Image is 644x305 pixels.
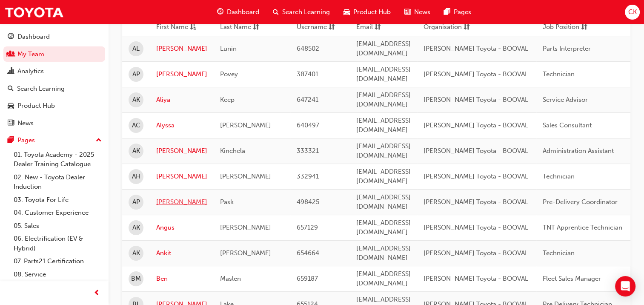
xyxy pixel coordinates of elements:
[132,197,140,207] span: AP
[94,288,100,299] span: prev-icon
[217,7,223,17] span: guage-icon
[297,173,319,180] span: 332941
[156,274,207,284] a: Ben
[356,40,411,58] span: [EMAIL_ADDRESS][DOMAIN_NAME]
[132,95,140,105] span: AK
[132,248,140,258] span: AK
[424,121,528,129] span: [PERSON_NAME] Toyota - BOOVAL
[3,29,105,45] a: Dashboard
[220,249,271,257] span: [PERSON_NAME]
[356,66,411,83] span: [EMAIL_ADDRESS][DOMAIN_NAME]
[4,3,64,22] img: Trak
[156,223,207,233] a: Angus
[424,147,528,155] span: [PERSON_NAME] Toyota - BOOVAL
[543,198,618,206] span: Pre-Delivery Coordinator
[543,22,579,33] span: Job Position
[297,224,318,231] span: 657129
[356,117,411,134] span: [EMAIL_ADDRESS][DOMAIN_NAME]
[398,3,437,21] a: news-iconNews
[3,46,105,62] a: My Team
[356,219,411,236] span: [EMAIL_ADDRESS][DOMAIN_NAME]
[220,173,271,180] span: [PERSON_NAME]
[356,168,411,185] span: [EMAIL_ADDRESS][DOMAIN_NAME]
[3,98,105,114] a: Product Hub
[3,27,105,132] button: DashboardMy TeamAnalyticsSearch LearningProduct HubNews
[297,22,343,33] button: Usernamesorting-icon
[10,171,105,193] a: 02. New - Toyota Dealer Induction
[337,3,398,21] a: car-iconProduct Hub
[17,32,50,42] div: Dashboard
[543,224,622,231] span: TNT Apprentice Technician
[424,224,528,231] span: [PERSON_NAME] Toyota - BOOVAL
[3,132,105,148] button: Pages
[156,146,207,156] a: [PERSON_NAME]
[156,121,207,130] a: Alyssa
[297,198,319,206] span: 498425
[424,22,462,33] span: Organisation
[543,22,590,33] button: Job Positionsorting-icon
[8,120,14,127] span: news-icon
[543,275,601,282] span: Fleet Sales Manager
[156,44,207,54] a: [PERSON_NAME]
[220,45,237,52] span: Lunin
[3,81,105,97] a: Search Learning
[132,172,140,181] span: AH
[297,275,318,282] span: 659187
[10,148,105,171] a: 01. Toyota Academy - 2025 Dealer Training Catalogue
[132,69,140,79] span: AP
[424,45,528,52] span: [PERSON_NAME] Toyota - BOOVAL
[353,7,391,17] span: Product Hub
[8,85,14,93] span: search-icon
[156,197,207,207] a: [PERSON_NAME]
[424,275,528,282] span: [PERSON_NAME] Toyota - BOOVAL
[356,91,411,109] span: [EMAIL_ADDRESS][DOMAIN_NAME]
[343,7,350,17] span: car-icon
[356,193,411,211] span: [EMAIL_ADDRESS][DOMAIN_NAME]
[132,44,140,54] span: AL
[132,146,140,156] span: AK
[375,22,381,33] span: sorting-icon
[156,22,203,33] button: First Nameasc-icon
[543,45,591,52] span: Parts Interpreter
[10,193,105,207] a: 03. Toyota For Life
[424,173,528,180] span: [PERSON_NAME] Toyota - BOOVAL
[156,172,207,181] a: [PERSON_NAME]
[329,22,335,33] span: sorting-icon
[356,270,411,288] span: [EMAIL_ADDRESS][DOMAIN_NAME]
[96,135,102,146] span: up-icon
[424,70,528,78] span: [PERSON_NAME] Toyota - BOOVAL
[3,115,105,131] a: News
[543,173,575,180] span: Technician
[543,249,575,257] span: Technician
[424,249,528,257] span: [PERSON_NAME] Toyota - BOOVAL
[220,275,241,282] span: Maslen
[297,249,319,257] span: 654664
[10,268,105,281] a: 08. Service
[615,276,635,296] div: Open Intercom Messenger
[404,7,411,17] span: news-icon
[8,137,14,144] span: pages-icon
[444,7,450,17] span: pages-icon
[266,3,337,21] a: search-iconSearch Learning
[8,51,14,58] span: people-icon
[17,135,35,145] div: Pages
[297,70,318,78] span: 387401
[424,198,528,206] span: [PERSON_NAME] Toyota - BOOVAL
[628,7,636,17] span: CK
[543,70,575,78] span: Technician
[543,121,592,129] span: Sales Consultant
[17,101,55,111] div: Product Hub
[543,147,614,155] span: Administration Assistant
[10,281,105,294] a: 09. Technical Training
[253,22,259,33] span: sorting-icon
[356,22,373,33] span: Email
[297,45,319,52] span: 648502
[17,118,34,128] div: News
[543,96,588,104] span: Service Advisor
[10,255,105,268] a: 07. Parts21 Certification
[437,3,478,21] a: pages-iconPages
[220,198,234,206] span: Pask
[625,5,640,20] button: CK
[156,22,188,33] span: First Name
